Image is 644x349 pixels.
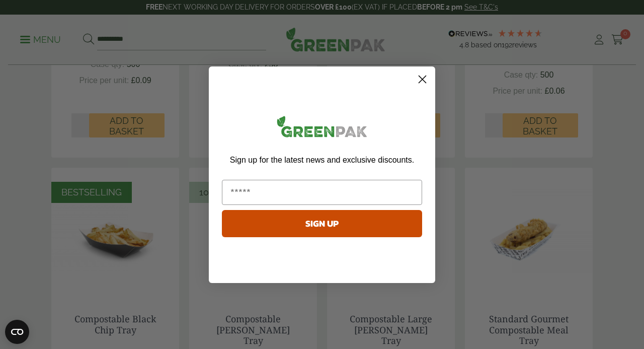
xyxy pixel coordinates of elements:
img: greenpak_logo [222,112,422,146]
button: Open CMP widget [5,320,29,344]
span: Sign up for the latest news and exclusive discounts. [230,156,414,164]
button: Close dialog [414,71,431,88]
button: SIGN UP [222,210,422,237]
input: Email [222,180,422,205]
